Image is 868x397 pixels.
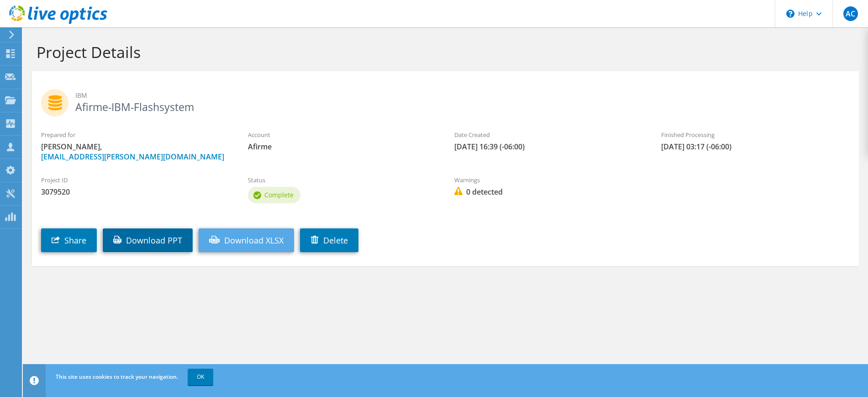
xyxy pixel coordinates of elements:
[103,228,193,252] a: Download PPT
[37,42,850,62] h1: Project Details
[41,187,230,197] span: 3079520
[454,142,643,152] span: [DATE] 16:39 (-06:00)
[248,175,437,185] label: Status
[75,90,850,101] span: IBM
[41,152,224,162] a: [EMAIL_ADDRESS][PERSON_NAME][DOMAIN_NAME]
[661,130,850,139] label: Finished Processing
[248,130,437,139] label: Account
[188,369,213,385] a: OK
[41,130,230,139] label: Prepared for
[661,142,850,152] span: [DATE] 03:17 (-06:00)
[786,10,794,18] svg: \n
[41,89,850,112] h2: Afirme-IBM-Flashsystem
[454,175,643,185] label: Warnings
[199,228,294,252] a: Download XLSX
[454,130,643,139] label: Date Created
[454,187,643,197] span: 0 detected
[41,142,230,162] span: [PERSON_NAME],
[248,142,437,152] span: Afirme
[41,175,230,185] label: Project ID
[843,6,858,21] span: AC
[264,191,294,199] span: Complete
[56,373,178,381] span: This site uses cookies to track your navigation.
[41,228,97,252] a: Share
[300,228,358,252] a: Delete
